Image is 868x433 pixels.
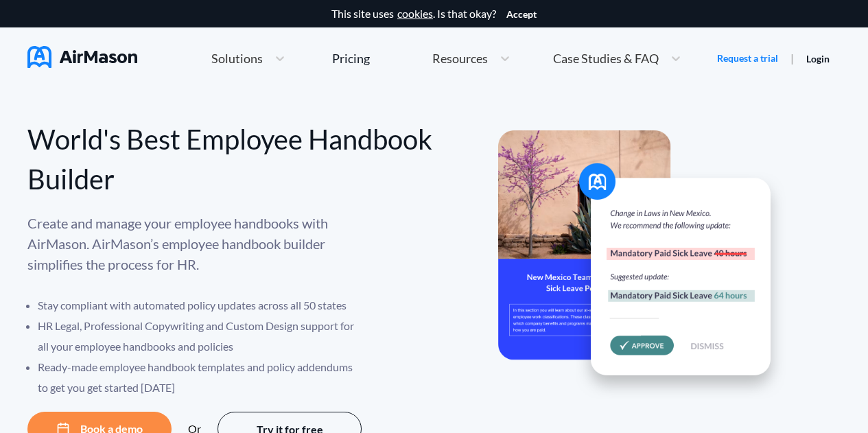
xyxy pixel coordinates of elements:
[332,46,370,71] a: Pricing
[38,316,364,357] li: HR Legal, Professional Copywriting and Custom Design support for all your employee handbooks and ...
[790,51,794,65] span: |
[397,8,433,20] a: cookies
[717,51,778,65] a: Request a trial
[27,46,137,68] img: AirMason Logo
[38,357,364,398] li: Ready-made employee handbook templates and policy addendums to get you get started [DATE]
[27,213,364,274] p: Create and manage your employee handbooks with AirMason. AirMason’s employee handbook builder sim...
[211,52,263,65] span: Solutions
[432,52,488,65] span: Resources
[506,9,537,20] button: Accept cookies
[332,52,370,65] div: Pricing
[27,119,434,199] div: World's Best Employee Handbook Builder
[553,52,659,65] span: Case Studies & FAQ
[806,53,830,65] a: Login
[498,130,786,400] img: hero-banner
[38,295,364,316] li: Stay compliant with automated policy updates across all 50 states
